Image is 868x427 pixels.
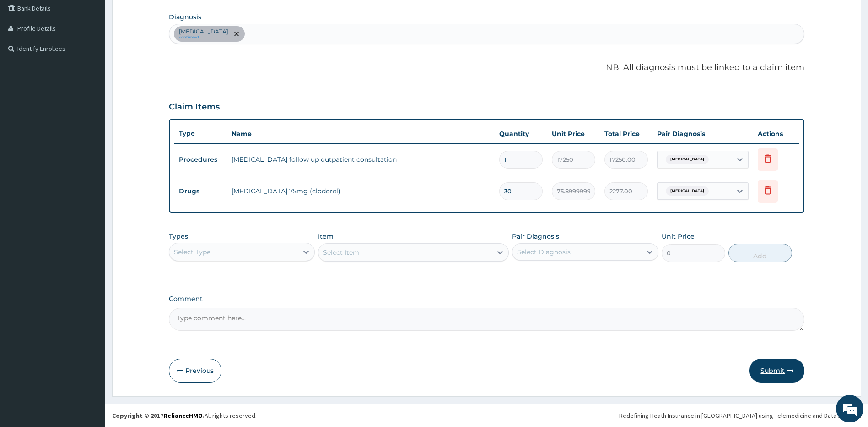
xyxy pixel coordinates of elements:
div: Chat with us now [48,51,154,63]
th: Pair Diagnosis [652,125,753,143]
td: Procedures [174,151,227,168]
label: Types [169,233,188,241]
label: Diagnosis [169,12,201,22]
th: Name [227,125,495,143]
th: Unit Price [547,125,600,143]
label: Item [318,232,334,241]
span: [MEDICAL_DATA] [666,155,709,164]
button: Submit [749,359,804,383]
th: Quantity [495,125,547,143]
div: Select Type [174,247,210,257]
img: d_794563401_company_1708531726252_794563401 [17,46,37,69]
td: [MEDICAL_DATA] follow up outpatient consultation [227,150,495,169]
small: confirmed [179,35,228,40]
span: remove selection option [232,30,241,38]
label: Comment [169,295,805,303]
p: [MEDICAL_DATA] [179,28,228,35]
td: [MEDICAL_DATA] 75mg (clodorel) [227,182,495,200]
button: Add [728,244,792,262]
td: Drugs [174,183,227,200]
p: NB: All diagnosis must be linked to a claim item [169,62,805,74]
div: Select Diagnosis [517,247,571,257]
div: Redefining Heath Insurance in [GEOGRAPHIC_DATA] using Telemedicine and Data Science! [619,411,861,420]
span: [MEDICAL_DATA] [666,186,709,196]
textarea: Type your message and hit 'Enter' [5,250,174,282]
label: Unit Price [662,232,695,241]
h3: Claim Items [169,102,220,112]
div: Minimize live chat window [150,5,172,27]
span: We're online! [53,115,126,208]
footer: All rights reserved. [105,404,868,427]
th: Type [174,125,227,142]
th: Actions [753,125,799,143]
th: Total Price [600,125,652,143]
a: RelianceHMO [163,411,203,420]
label: Pair Diagnosis [512,232,559,241]
button: Previous [169,359,221,383]
strong: Copyright © 2017 . [112,411,205,420]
